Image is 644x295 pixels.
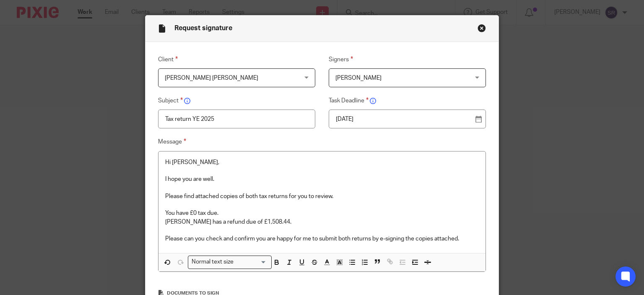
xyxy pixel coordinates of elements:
p: Hi [PERSON_NAME], [165,158,479,167]
span: [PERSON_NAME] [PERSON_NAME] [165,75,258,81]
label: Message [158,137,486,147]
label: Client [158,55,316,65]
p: [DATE] [336,115,473,123]
span: Normal text size [190,258,236,266]
div: Search for option [188,256,272,269]
p: You have £0 tax due. [165,209,479,217]
p: I hope you are well. [165,175,479,183]
button: Close modal [478,24,486,32]
p: [PERSON_NAME] has a refund due of £1,508.44. [165,218,479,226]
p: Please find attached copies of both tax returns for you to review. [165,192,479,201]
label: Signers [329,55,486,65]
input: Insert subject [158,110,316,128]
span: [PERSON_NAME] [335,75,382,81]
span: Request signature [174,25,232,31]
span: Task Deadline [329,98,369,104]
span: Subject [158,98,183,104]
p: Please can you check and confirm you are happy for me to submit both returns by e-signing the cop... [165,235,479,243]
input: Search for option [236,258,267,266]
